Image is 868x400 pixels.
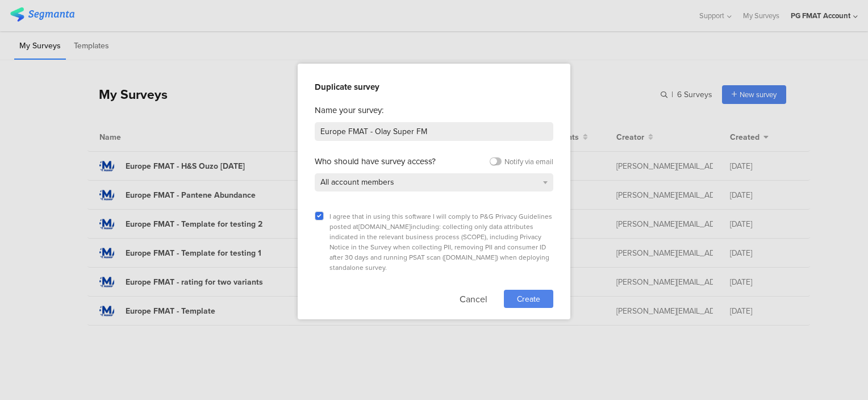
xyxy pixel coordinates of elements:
div: Name your survey: [315,104,553,116]
div: Who should have survey access? [315,155,436,168]
span: I agree that in using this software I will comply to P&G Privacy Guidelines posted at including: ... [329,211,552,273]
a: [DOMAIN_NAME] [358,222,411,232]
span: Create [517,293,540,305]
button: Cancel [460,290,487,308]
a: [DOMAIN_NAME] [444,252,496,262]
span: All account members [320,176,394,188]
div: Notify via email [504,156,553,167]
div: Duplicate survey [315,81,553,93]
